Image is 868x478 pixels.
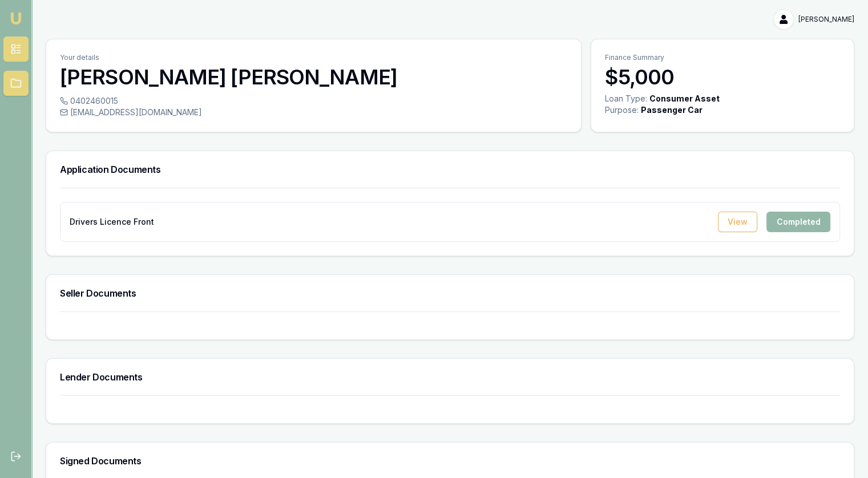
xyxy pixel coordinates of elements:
p: Your details [60,53,567,62]
span: 0402460015 [70,95,118,107]
img: emu-icon-u.png [9,11,23,25]
h3: [PERSON_NAME] [PERSON_NAME] [60,66,567,88]
p: Drivers Licence Front [70,216,154,228]
p: Finance Summary [605,53,840,62]
h3: Signed Documents [60,456,840,465]
span: [EMAIL_ADDRESS][DOMAIN_NAME] [70,107,202,118]
h3: Seller Documents [60,289,840,298]
span: [PERSON_NAME] [798,15,854,24]
div: Loan Type: [605,93,647,104]
h3: $5,000 [605,66,840,88]
div: Purpose: [605,104,639,116]
div: Completed [766,212,830,232]
h3: Application Documents [60,165,840,174]
h3: Lender Documents [60,372,840,382]
div: Passenger Car [641,104,703,116]
div: Consumer Asset [649,93,720,104]
button: View [718,212,757,232]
